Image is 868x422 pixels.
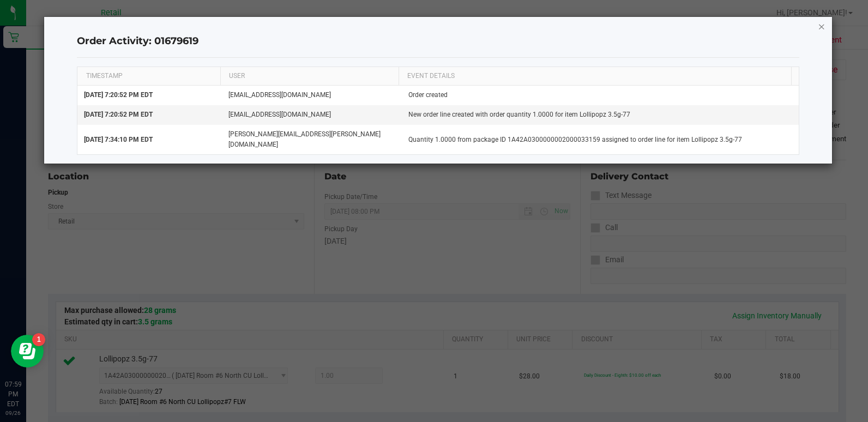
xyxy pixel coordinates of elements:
[84,91,153,99] span: [DATE] 7:20:52 PM EDT
[77,34,799,49] h4: Order Activity: 01679619
[32,333,45,346] iframe: Resource center unread badge
[220,67,399,86] th: USER
[77,67,220,86] th: TIMESTAMP
[402,125,798,154] td: Quantity 1.0000 from package ID 1A42A0300000002000033159 assigned to order line for item Lollipop...
[402,86,798,105] td: Order created
[84,136,153,143] span: [DATE] 7:34:10 PM EDT
[222,86,402,105] td: [EMAIL_ADDRESS][DOMAIN_NAME]
[402,105,798,125] td: New order line created with order quantity 1.0000 for item Lollipopz 3.5g-77
[399,67,791,86] th: EVENT DETAILS
[11,335,44,367] iframe: Resource center
[222,125,402,154] td: [PERSON_NAME][EMAIL_ADDRESS][PERSON_NAME][DOMAIN_NAME]
[84,111,153,118] span: [DATE] 7:20:52 PM EDT
[222,105,402,125] td: [EMAIL_ADDRESS][DOMAIN_NAME]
